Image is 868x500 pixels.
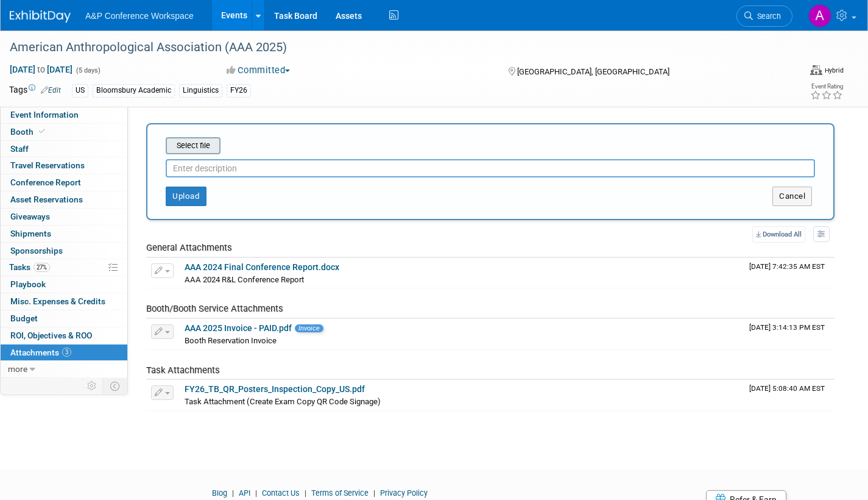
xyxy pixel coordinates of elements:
a: Staff [1,141,127,157]
span: Upload Timestamp [749,323,825,332]
button: Committed [222,64,295,77]
a: Download All [752,226,805,243]
td: Upload Timestamp [744,380,834,410]
td: Upload Timestamp [744,319,834,349]
a: Conference Report [1,174,127,191]
span: [DATE] [DATE] [9,64,73,75]
a: Sponsorships [1,243,127,259]
span: | [370,488,378,498]
span: Attachments [10,348,71,357]
span: more [8,364,27,374]
a: Terms of Service [311,488,369,498]
span: Task Attachment (Create Exam Copy QR Code Signage) [185,397,381,406]
a: API [239,488,250,498]
i: Booth reservation complete [39,128,45,135]
span: Upload Timestamp [749,262,825,271]
span: 3 [62,348,71,357]
div: Hybrid [824,66,844,75]
button: Upload [166,187,206,206]
span: 27% [34,263,50,272]
span: Budget [10,313,38,323]
a: Booth [1,124,127,140]
a: Giveaways [1,209,127,225]
span: ROI, Objectives & ROO [10,330,92,340]
span: Upload Timestamp [749,384,825,393]
span: Playbook [10,279,46,289]
span: | [302,488,309,498]
div: American Anthropological Association (AAA 2025) [5,37,772,59]
span: General Attachments [146,242,232,253]
a: Tasks27% [1,259,127,276]
span: Task Attachments [146,365,220,376]
span: Conference Report [10,177,81,187]
a: AAA 2024 Final Conference Report.docx [185,262,339,272]
a: Edit [41,86,61,95]
a: Travel Reservations [1,157,127,174]
span: Search [753,12,781,21]
span: (5 days) [75,66,101,74]
span: Asset Reservations [10,195,83,204]
button: Cancel [772,187,812,206]
div: FY26 [227,84,251,97]
a: Playbook [1,276,127,293]
td: Personalize Event Tab Strip [82,378,103,394]
a: FY26_TB_QR_Posters_Inspection_Copy_US.pdf [185,384,365,394]
div: Linguistics [179,84,222,97]
span: Sponsorships [10,246,63,255]
a: Attachments3 [1,345,127,361]
a: Event Information [1,107,127,123]
span: AAA 2024 R&L Conference Report [185,275,304,284]
span: Staff [10,144,29,154]
a: Contact Us [262,488,300,498]
span: Booth Reservation Invoice [185,336,277,345]
img: Format-Hybrid.png [810,65,822,75]
span: A&P Conference Workspace [85,11,194,21]
a: Budget [1,310,127,327]
a: more [1,361,127,377]
a: AAA 2025 Invoice - PAID.pdf [185,323,292,333]
span: Booth/Booth Service Attachments [146,303,283,314]
a: Blog [212,488,227,498]
span: Booth [10,127,48,137]
div: Bloomsbury Academic [93,84,175,97]
input: Enter description [166,159,815,177]
span: Giveaways [10,212,50,221]
div: Event Rating [810,84,843,90]
span: Travel Reservations [10,160,85,170]
span: [GEOGRAPHIC_DATA], [GEOGRAPHIC_DATA] [517,67,669,76]
a: Asset Reservations [1,191,127,208]
a: Privacy Policy [380,488,428,498]
img: Amanda Oney [808,4,831,27]
a: Misc. Expenses & Credits [1,293,127,310]
span: Tasks [9,262,50,272]
div: US [72,84,88,97]
td: Upload Timestamp [744,258,834,288]
td: Tags [9,84,61,98]
a: Shipments [1,226,127,242]
span: Event Information [10,110,79,120]
span: to [35,65,47,74]
div: Event Format [720,63,844,82]
img: ExhibitDay [10,10,71,23]
span: Misc. Expenses & Credits [10,296,105,306]
a: ROI, Objectives & ROO [1,327,127,344]
a: Search [736,5,792,27]
span: | [252,488,260,498]
span: Invoice [295,324,323,332]
span: Shipments [10,229,51,238]
span: | [229,488,237,498]
div: Event Format [810,63,844,76]
td: Toggle Event Tabs [103,378,128,394]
